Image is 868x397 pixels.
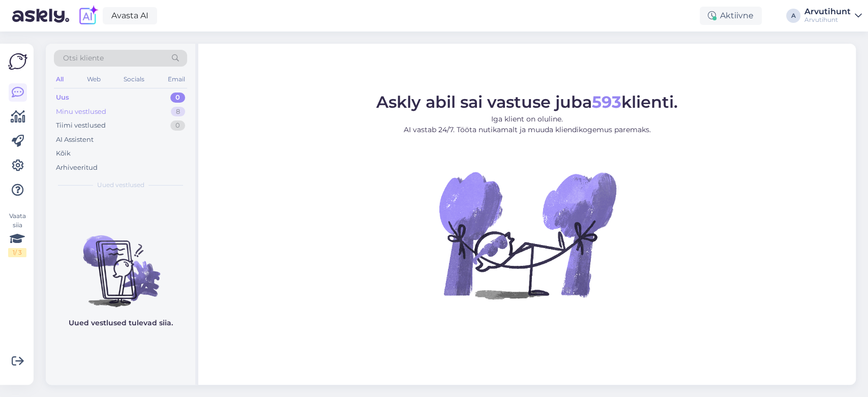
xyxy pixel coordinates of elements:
img: Askly Logo [8,52,27,71]
p: Uued vestlused tulevad siia. [69,318,173,328]
div: Kõik [56,148,71,159]
img: No chats [46,217,195,309]
div: Arvutihunt [804,8,851,16]
a: ArvutihuntArvutihunt [804,8,862,24]
div: 8 [171,107,185,117]
img: explore-ai [77,5,99,26]
div: A [786,9,800,23]
img: No Chat active [436,143,619,326]
div: Vaata siia [8,211,26,257]
a: Avasta AI [103,7,157,24]
p: Iga klient on oluline. AI vastab 24/7. Tööta nutikamalt ja muuda kliendikogemus paremaks. [376,114,678,135]
span: Askly abil sai vastuse juba klienti. [376,92,678,112]
b: 593 [592,92,621,112]
span: Otsi kliente [63,53,104,64]
div: Socials [122,73,146,86]
div: Arhiveeritud [56,163,98,173]
div: Web [85,73,103,86]
div: Minu vestlused [56,107,106,117]
div: Email [166,73,187,86]
div: 0 [170,93,185,103]
div: Tiimi vestlused [56,120,106,131]
span: Uued vestlused [97,180,144,190]
div: AI Assistent [56,135,94,145]
div: Uus [56,93,69,103]
div: 0 [170,120,185,131]
div: Arvutihunt [804,16,851,24]
div: All [54,73,66,86]
div: 1 / 3 [8,248,26,257]
div: Aktiivne [700,7,762,25]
